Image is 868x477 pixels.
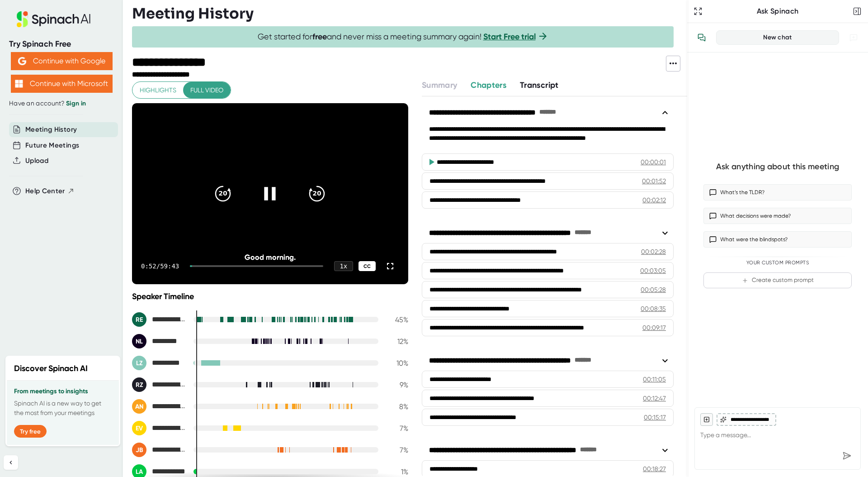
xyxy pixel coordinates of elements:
button: Close conversation sidebar [851,5,863,18]
div: Ask anything about this meeting [716,162,839,172]
div: Elnatan Vazana [132,421,186,435]
div: 00:09:17 [642,323,666,332]
div: 9 % [386,381,408,389]
button: Chapters [471,79,506,91]
div: 12 % [386,337,408,346]
button: Create custom prompt [703,272,852,288]
div: 00:03:05 [640,266,666,275]
b: free [312,32,327,42]
div: Good morning. [160,253,381,262]
div: Send message [839,448,855,464]
div: 00:05:28 [641,285,666,294]
div: EV [132,421,146,435]
div: New chat [722,33,833,42]
div: RZ [132,377,146,392]
h2: Discover Spinach AI [14,363,88,375]
div: 00:18:27 [643,464,666,473]
div: 7 % [386,424,408,433]
div: LZ [132,356,146,370]
div: 7 % [386,446,408,454]
h3: Meeting History [132,5,254,22]
div: Try Spinach Free [9,39,114,49]
div: 00:02:12 [642,196,666,205]
button: Transcript [520,79,559,91]
button: Highlights [132,82,184,99]
div: 00:12:47 [643,394,666,403]
div: AN [132,399,146,414]
div: John Bergeron [132,443,186,457]
button: Help Center [25,186,75,196]
div: 45 % [386,315,408,324]
button: Meeting History [25,124,77,135]
div: CC [359,261,376,272]
div: 00:02:28 [641,247,666,256]
div: 00:15:17 [644,413,666,422]
div: 00:11:05 [643,375,666,384]
div: 1 % [386,467,408,476]
div: 00:00:01 [641,157,666,167]
button: Future Meetings [25,140,79,151]
button: Summary [422,79,457,91]
span: Highlights [140,85,176,96]
div: 1 x [334,261,353,271]
a: Start Free trial [483,32,536,42]
div: 8 % [386,402,408,411]
div: Andrew Nichols [132,399,186,414]
div: 0:52 / 59:43 [141,262,179,270]
div: 00:01:52 [642,176,666,186]
div: Ask Spinach [704,7,851,16]
div: Leo Zisman [132,356,186,370]
span: Full video [190,85,223,96]
button: View conversation history [693,29,711,47]
a: Sign in [66,100,86,107]
button: What decisions were made? [703,208,852,224]
h3: From meetings to insights [14,388,112,395]
button: Collapse sidebar [4,455,18,470]
div: Rob Zakrzewski [132,377,186,392]
div: Have an account? [9,100,114,108]
div: Ryan Elmquist [132,312,186,327]
div: JB [132,443,146,457]
span: Get started for and never miss a meeting summary again! [258,32,548,42]
img: Aehbyd4JwY73AAAAAElFTkSuQmCC [18,57,26,65]
div: Your Custom Prompts [703,260,852,266]
span: Transcript [520,80,559,90]
span: Chapters [471,80,506,90]
div: RE [132,312,146,327]
button: Continue with Microsoft [11,75,113,93]
button: Upload [25,156,48,166]
div: Speaker Timeline [132,291,408,301]
p: Spinach AI is a new way to get the most from your meetings [14,399,112,418]
button: Try free [14,425,47,438]
button: What were the blindspots? [703,231,852,248]
span: Help Center [25,186,65,196]
span: Summary [422,80,457,90]
button: Full video [183,82,231,99]
div: Nick Lamb [132,334,186,348]
div: 00:08:35 [641,304,666,313]
button: Expand to Ask Spinach page [692,5,704,18]
button: Continue with Google [11,52,113,70]
div: 10 % [386,359,408,367]
div: NL [132,334,146,348]
button: What’s the TLDR? [703,184,852,200]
